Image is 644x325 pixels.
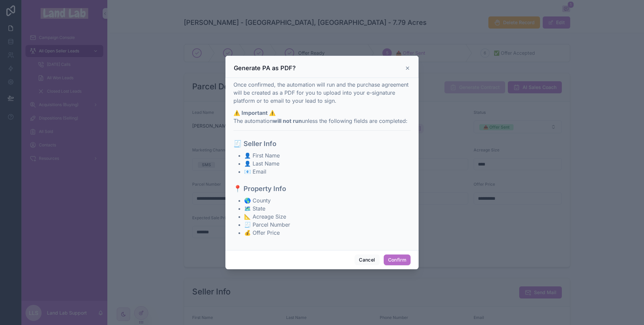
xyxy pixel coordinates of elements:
[233,109,276,116] strong: ⚠️ Important ⚠️
[273,118,302,124] strong: will not run
[244,204,411,213] li: 🗺️ State
[384,254,411,265] button: Confirm
[244,151,411,159] li: 👤 First Name
[233,81,411,105] p: Once confirmed, the automation will run and the purchase agreement will be created as a PDF for y...
[244,196,411,204] li: 🌎 County
[244,229,411,237] li: 💰 Offer Price
[233,139,411,149] h3: 🧾 Seller Info
[234,64,296,72] h3: Generate PA as PDF?
[244,159,411,168] li: 👤 Last Name
[355,254,379,265] button: Cancel
[244,213,411,221] li: 📐 Acreage Size
[233,109,411,125] p: The automation unless the following fields are completed:
[233,184,411,194] h3: 📍 Property Info
[244,221,411,229] li: 🧾 Parcel Number
[244,168,411,176] li: 📧 Email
